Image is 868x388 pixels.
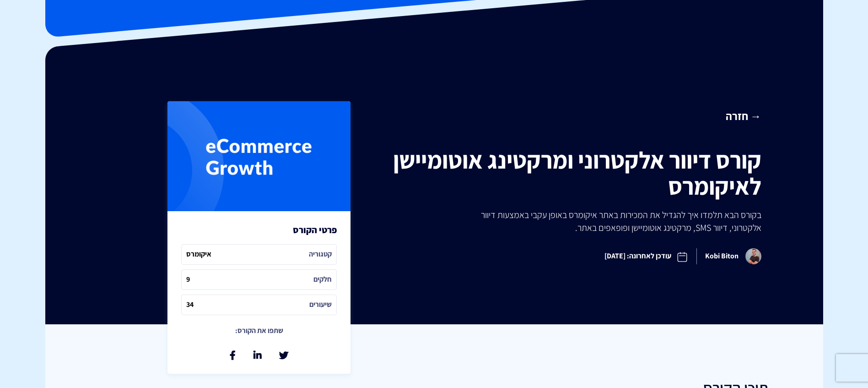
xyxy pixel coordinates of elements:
[186,249,211,260] i: איקומרס
[313,274,332,285] i: חלקים
[186,274,190,285] i: 9
[309,249,332,260] i: קטגוריה
[253,351,262,360] a: שתף בלינקאדין
[186,300,194,310] i: 34
[385,108,761,124] a: → חזרה
[460,208,761,234] p: בקורס הבא תלמדו איך להגדיל את המכירות באתר איקומרס באופן עקבי באמצעות דיוור אלקטרוני, דיוור SMS, ...
[696,248,761,264] span: Kobi Biton
[385,147,761,199] h1: קורס דיוור אלקטרוני ומרקטינג אוטומיישן לאיקומרס
[596,243,696,269] span: עודכן לאחרונה: [DATE]
[230,351,236,360] a: שתף בפייסבוק
[309,300,332,310] i: שיעורים
[293,225,337,235] h3: פרטי הקורס
[235,324,283,337] p: שתפו את הקורס:
[279,351,288,360] a: שתף בטוויטר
